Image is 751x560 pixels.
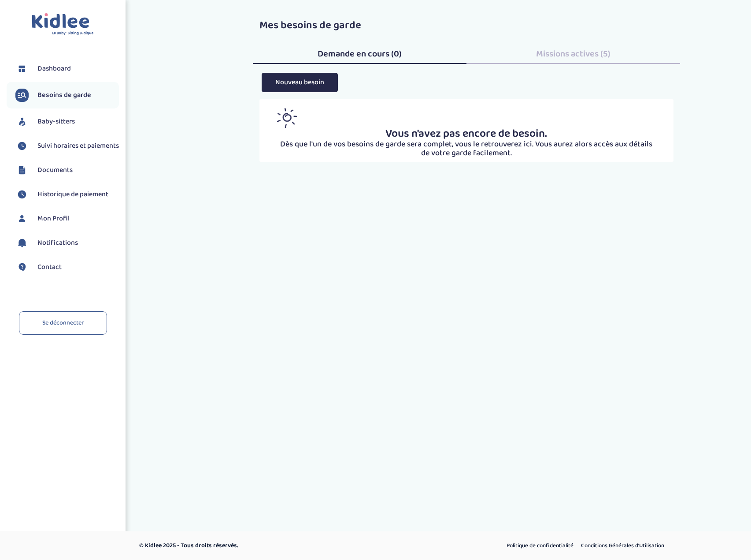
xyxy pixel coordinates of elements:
img: profil.svg [15,212,29,225]
img: contact.svg [15,261,29,274]
p: Vous n'avez pas encore de besoin. [277,128,656,140]
a: Politique de confidentialité [503,540,577,552]
span: Historique de paiement [37,189,108,200]
span: Mon Profil [37,213,70,224]
a: Besoins de garde [15,89,119,102]
img: suivihoraire.svg [15,139,29,153]
span: Baby-sitters [37,116,75,127]
img: logo.svg [32,13,94,36]
span: Besoins de garde [37,90,91,101]
a: Historique de paiement [15,188,119,201]
a: Se déconnecter [19,311,107,335]
span: Missions actives (5) [536,47,610,61]
img: dashboard.svg [15,62,29,75]
a: Mon Profil [15,212,119,225]
img: suivihoraire.svg [15,188,29,201]
span: Mes besoins de garde [259,17,361,34]
span: Demande en cours (0) [318,47,402,61]
span: Suivi horaires et paiements [37,141,119,151]
a: Documents [15,164,119,177]
img: besoin.svg [15,89,29,102]
img: notification.svg [15,236,29,250]
a: Conditions Générales d’Utilisation [578,540,667,552]
a: Baby-sitters [15,115,119,128]
p: Dès que l'un de vos besoins de garde sera complet, vous le retrouverez ici. Vous aurez alors accè... [277,140,656,158]
p: © Kidlee 2025 - Tous droits réservés. [139,541,413,550]
span: Documents [37,165,73,175]
span: Dashboard [37,63,71,74]
a: Notifications [15,236,119,250]
a: Dashboard [15,62,119,75]
a: Contact [15,261,119,274]
span: Notifications [37,238,78,248]
a: Suivi horaires et paiements [15,139,119,153]
img: inscription_membre_sun.png [277,108,297,128]
button: Nouveau besoin [262,73,338,92]
img: babysitters.svg [15,115,29,128]
span: Contact [37,262,62,273]
img: documents.svg [15,164,29,177]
